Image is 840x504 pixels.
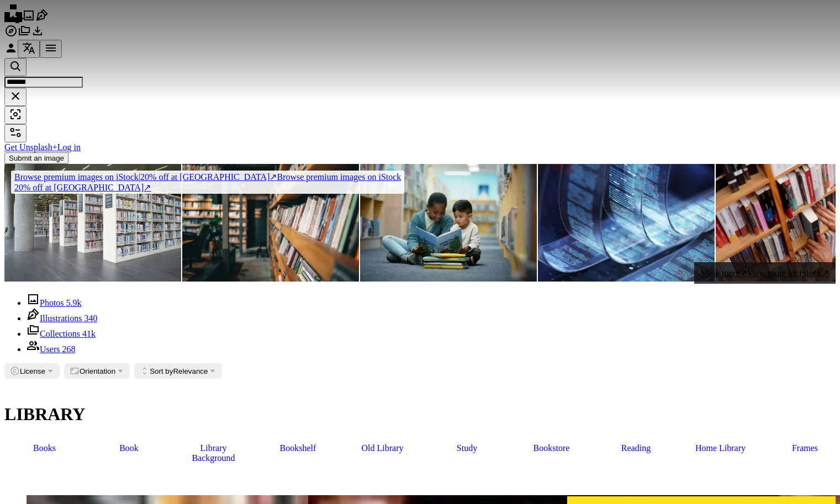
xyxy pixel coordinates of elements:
[4,438,84,459] a: books
[342,438,422,459] a: old library
[4,14,22,24] a: Home — Unsplash
[82,329,96,338] span: 41k
[538,164,715,282] img: Big Data Structure. Abstract Data Blocks Concepts
[18,40,40,58] button: Language
[27,314,97,323] a: Illustrations 340
[427,438,507,459] a: study
[14,172,277,182] span: 20% off at [GEOGRAPHIC_DATA] ↗
[18,30,31,39] a: Collections
[173,438,253,469] a: library background
[22,14,35,24] a: Photos
[4,47,18,56] a: Log in / Sign up
[27,329,96,338] a: Collections 41k
[64,363,130,379] button: Orientation
[40,40,62,58] button: Menu
[150,367,173,375] span: Sort by
[4,124,27,142] button: Filters
[4,58,27,76] button: Search Unsplash
[31,30,44,39] a: Download History
[27,344,75,354] a: Users 268
[66,298,82,307] span: 5.9k
[511,438,591,459] a: bookstore
[4,142,57,152] a: Get Unsplash+
[4,30,18,39] a: Explore
[150,367,208,375] span: Relevance
[89,438,169,459] a: book
[596,438,676,459] a: reading
[694,262,836,284] a: View more↗View more on iStock↗
[20,367,45,375] span: License
[4,404,836,425] h1: LIBRARY
[4,363,60,379] button: License
[57,142,81,152] a: Log in
[4,164,181,282] img: The bookshelf in the library is filled with bookshelves
[4,152,68,164] button: Submit an image
[84,314,97,323] span: 340
[4,106,27,124] button: Visual search
[62,344,75,354] span: 268
[27,298,82,307] a: Photos 5.9k
[14,172,140,182] span: Browse premium images on iStock |
[258,438,338,459] a: bookshelf
[680,438,760,459] a: home library
[182,164,359,282] img: A library's quiet embrace - rows of books lining wooden shelves
[567,494,568,494] img: file-1722962837469-d5d3a3dee0c7image
[35,14,49,24] a: Illustrations
[4,164,411,200] a: Browse premium images on iStock|20% off at [GEOGRAPHIC_DATA]↗Browse premium images on iStock20% o...
[360,164,537,282] img: Children, books and reading in library for education, language development and peer support for l...
[134,363,222,379] button: Sort byRelevance
[701,268,747,278] span: View more ↗
[80,367,115,375] span: Orientation
[4,88,27,106] button: Clear
[747,268,829,278] span: View more on iStock ↗
[4,58,836,124] form: Find visuals sitewide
